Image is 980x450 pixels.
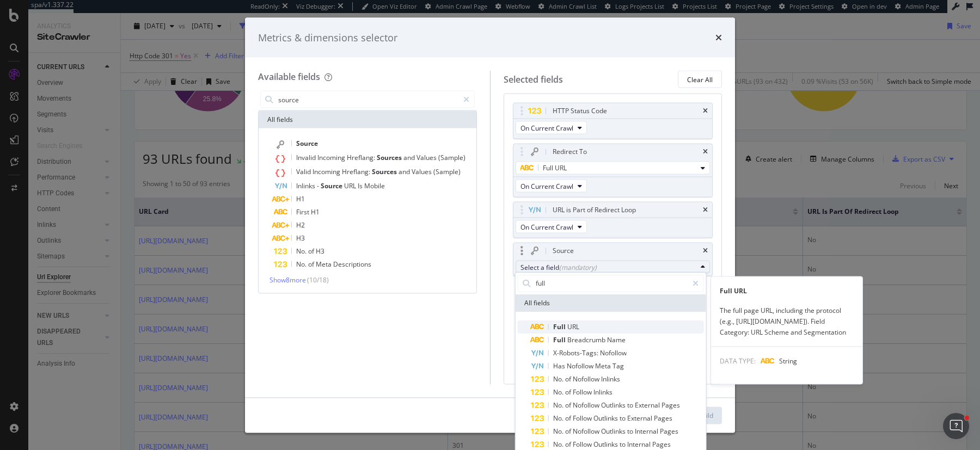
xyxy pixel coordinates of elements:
[553,387,565,397] span: No.
[513,103,713,139] div: HTTP Status CodetimesOn Current Crawl
[333,260,371,269] span: Descriptions
[372,167,399,176] span: Sources
[567,361,595,371] span: Nofollow
[601,374,620,384] span: Inlinks
[520,262,697,272] div: Select a field
[399,167,412,176] span: and
[296,167,313,176] span: Valid
[567,335,607,344] span: Breadcrumb
[377,153,403,162] span: Sources
[520,222,573,231] span: On Current Crawl
[703,149,708,155] div: times
[296,139,318,148] span: Source
[342,167,372,176] span: Hreflang:
[516,162,710,175] button: Full URL
[711,305,862,337] div: The full page URL, including the protocol (e.g., [URL][DOMAIN_NAME]). Field Category: URL Scheme ...
[678,71,722,88] button: Clear All
[296,260,308,269] span: No.
[296,220,305,230] span: H2
[296,194,305,204] span: H1
[553,146,587,157] div: Redirect To
[308,260,316,269] span: of
[553,348,600,357] span: X-Robots-Tags:
[296,246,308,256] span: No.
[593,387,612,397] span: Inlinks
[559,262,597,272] div: (mandatory)
[553,374,565,384] span: No.
[703,248,708,254] div: times
[520,123,573,132] span: On Current Crawl
[595,361,612,371] span: Meta
[567,322,579,331] span: URL
[438,153,465,162] span: (Sample)
[535,275,688,292] input: Search by field name
[358,181,364,190] span: Is
[313,167,342,176] span: Incoming
[565,387,573,397] span: of
[543,163,567,172] span: Full URL
[715,30,722,45] div: times
[245,17,735,433] div: modal
[412,167,433,176] span: Values
[347,153,377,162] span: Hreflang:
[316,260,333,269] span: Meta
[513,202,713,238] div: URL is Part of Redirect LooptimesOn Current Crawl
[403,153,416,162] span: and
[607,335,626,344] span: Name
[573,387,593,397] span: Follow
[317,181,321,190] span: -
[553,106,607,116] div: HTTP Status Code
[316,246,324,256] span: H3
[308,246,316,256] span: of
[612,361,624,371] span: Tag
[344,181,358,190] span: URL
[296,153,317,162] span: Invalid
[258,71,320,83] div: Available fields
[703,207,708,213] div: times
[720,356,756,365] span: DATA TYPE:
[687,75,713,84] div: Clear All
[513,243,713,276] div: SourcetimesSelect a field(mandatory)All fields
[516,294,706,312] div: All fields
[553,335,567,344] span: Full
[565,374,573,384] span: of
[277,91,458,108] input: Search by field name
[364,181,385,190] span: Mobile
[317,153,347,162] span: Incoming
[296,207,311,217] span: First
[433,167,461,176] span: (Sample)
[703,108,708,114] div: times
[553,361,567,371] span: Has
[516,121,587,134] button: On Current Crawl
[553,322,567,331] span: Full
[504,73,563,85] div: Selected fields
[269,275,306,285] span: Show 8 more
[259,111,476,128] div: All fields
[416,153,438,162] span: Values
[516,261,710,274] button: Select a field(mandatory)
[296,181,317,190] span: Inlinks
[307,275,329,285] span: ( 10 / 18 )
[711,285,862,296] div: Full URL
[321,181,344,190] span: Source
[553,205,636,215] div: URL is Part of Redirect Loop
[513,144,713,198] div: Redirect TotimesFull URLOn Current Crawl
[943,413,969,439] iframe: Intercom live chat
[311,207,320,217] span: H1
[516,220,587,233] button: On Current Crawl
[296,233,305,243] span: H3
[553,245,574,256] div: Source
[520,181,573,190] span: On Current Crawl
[258,30,397,45] div: Metrics & dimensions selector
[573,374,601,384] span: Nofollow
[516,180,587,193] button: On Current Crawl
[600,348,627,357] span: Nofollow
